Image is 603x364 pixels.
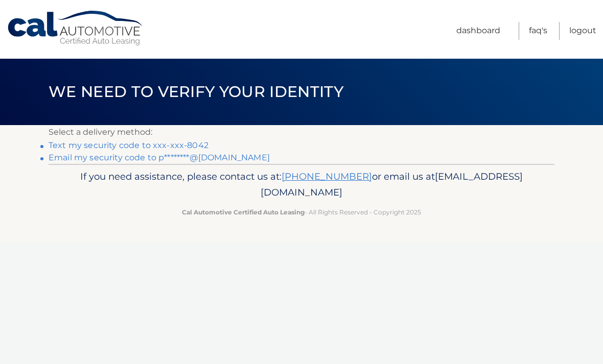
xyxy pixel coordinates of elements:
[55,207,548,217] p: - All Rights Reserved - Copyright 2025
[569,22,596,40] a: Logout
[49,153,270,162] a: Email my security code to p********@[DOMAIN_NAME]
[182,208,305,216] strong: Cal Automotive Certified Auto Leasing
[456,22,500,40] a: Dashboard
[49,140,208,150] a: Text my security code to xxx-xxx-8042
[7,10,145,46] a: Cal Automotive
[49,125,554,139] p: Select a delivery method:
[55,168,548,201] p: If you need assistance, please contact us at: or email us at
[49,82,343,101] span: We need to verify your identity
[529,22,547,40] a: FAQ's
[282,171,372,182] a: [PHONE_NUMBER]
